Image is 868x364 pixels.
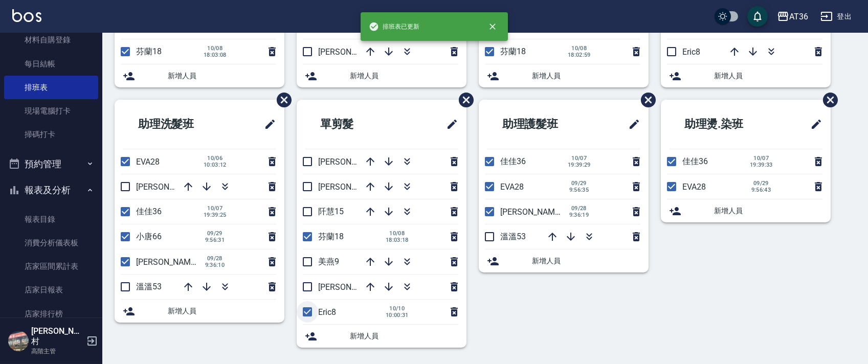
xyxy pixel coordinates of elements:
[661,199,831,222] div: 新增人員
[773,6,812,27] button: AT36
[350,331,458,342] span: 新增人員
[136,157,160,167] span: EVA28
[4,76,98,99] a: 排班表
[318,47,389,57] span: [PERSON_NAME]11
[12,9,41,22] img: Logo
[633,85,657,115] span: 刪除班表
[297,325,466,348] div: 新增人員
[669,106,781,143] h2: 助理燙.染班
[479,249,649,272] div: 新增人員
[318,232,344,241] span: 芬蘭18
[747,6,768,27] button: save
[115,300,284,323] div: 新增人員
[4,123,98,146] a: 掃碼打卡
[661,64,831,87] div: 新增人員
[305,106,405,143] h2: 單剪髮
[115,64,284,87] div: 新增人員
[386,230,409,237] span: 10/08
[500,232,526,241] span: 溫溫53
[682,47,700,57] span: Eric8
[568,180,590,187] span: 09/29
[568,155,591,162] span: 10/07
[350,71,458,81] span: 新增人員
[31,347,83,356] p: 高階主管
[258,112,276,136] span: 修改班表的標題
[4,231,98,255] a: 消費分析儀表板
[204,262,226,268] span: 9:36:10
[789,10,808,23] div: AT36
[568,162,591,168] span: 19:39:29
[136,182,207,192] span: [PERSON_NAME]55
[369,21,420,32] span: 排班表已更新
[136,207,162,216] span: 佳佳36
[750,187,772,193] span: 9:56:43
[804,112,822,136] span: 修改班表的標題
[622,112,640,136] span: 修改班表的標題
[168,71,276,81] span: 新增人員
[440,112,458,136] span: 修改班表的標題
[500,156,526,166] span: 佳佳36
[481,15,504,38] button: close
[297,64,466,87] div: 新增人員
[204,52,227,58] span: 18:03:08
[318,282,384,292] span: [PERSON_NAME]6
[750,180,772,187] span: 09/29
[451,85,475,115] span: 刪除班表
[386,237,409,243] span: 18:03:18
[479,64,649,87] div: 新增人員
[204,237,226,243] span: 9:56:31
[500,47,526,56] span: 芬蘭18
[8,331,29,351] img: Person
[318,207,344,216] span: 阡慧15
[568,212,590,218] span: 9:36:19
[123,106,233,143] h2: 助理洗髮班
[750,155,773,162] span: 10/07
[168,306,276,316] span: 新增人員
[568,52,591,58] span: 18:02:59
[204,162,227,168] span: 10:03:12
[4,302,98,326] a: 店家排行榜
[500,207,571,217] span: [PERSON_NAME]58
[500,182,524,192] span: EVA28
[318,307,336,317] span: Eric8
[386,312,409,318] span: 10:00:31
[815,85,839,115] span: 刪除班表
[204,205,227,212] span: 10/07
[204,230,226,237] span: 09/29
[4,278,98,302] a: 店家日報表
[204,212,227,218] span: 19:39:25
[204,255,226,262] span: 09/28
[532,71,640,81] span: 新增人員
[136,232,162,241] span: 小唐66
[532,256,640,266] span: 新增人員
[568,187,590,193] span: 9:56:35
[487,106,597,143] h2: 助理護髮班
[714,206,822,216] span: 新增人員
[714,71,822,81] span: 新增人員
[4,151,98,177] button: 預約管理
[4,208,98,231] a: 報表目錄
[31,326,83,347] h5: [PERSON_NAME]村
[4,28,98,52] a: 材料自購登錄
[568,45,591,52] span: 10/08
[816,7,856,26] button: 登出
[136,282,162,291] span: 溫溫53
[136,47,162,56] span: 芬蘭18
[750,162,773,168] span: 19:39:33
[386,305,409,312] span: 10/10
[4,99,98,123] a: 現場電腦打卡
[318,257,339,266] span: 美燕9
[682,156,708,166] span: 佳佳36
[4,52,98,76] a: 每日結帳
[568,205,590,212] span: 09/28
[4,177,98,203] button: 報表及分析
[204,45,227,52] span: 10/08
[136,257,207,267] span: [PERSON_NAME]58
[269,85,293,115] span: 刪除班表
[318,182,389,192] span: [PERSON_NAME]11
[318,157,389,167] span: [PERSON_NAME]16
[682,182,706,192] span: EVA28
[204,155,227,162] span: 10/06
[4,255,98,278] a: 店家區間累計表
